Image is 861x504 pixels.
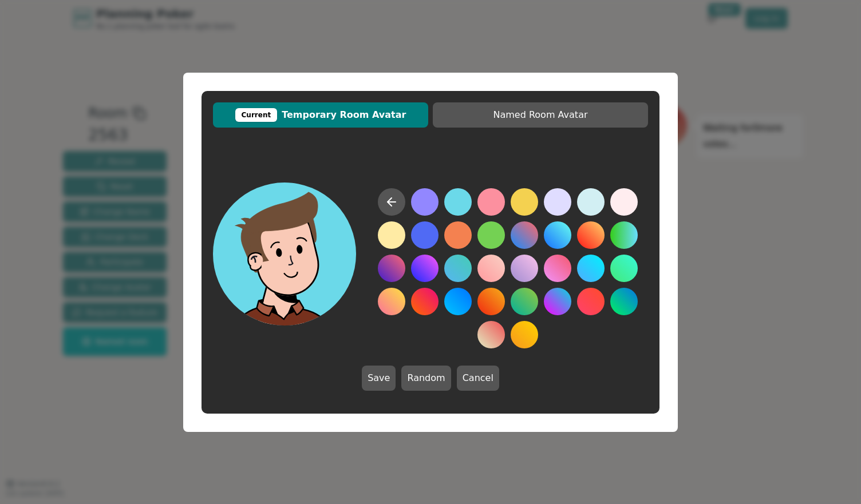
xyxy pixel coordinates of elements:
[457,366,499,391] button: Cancel
[235,108,278,122] div: Current
[401,366,451,391] button: Random
[219,108,422,122] span: Temporary Room Avatar
[213,102,428,128] button: CurrentTemporary Room Avatar
[439,108,642,122] span: Named Room Avatar
[433,102,648,128] button: Named Room Avatar
[362,366,396,391] button: Save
